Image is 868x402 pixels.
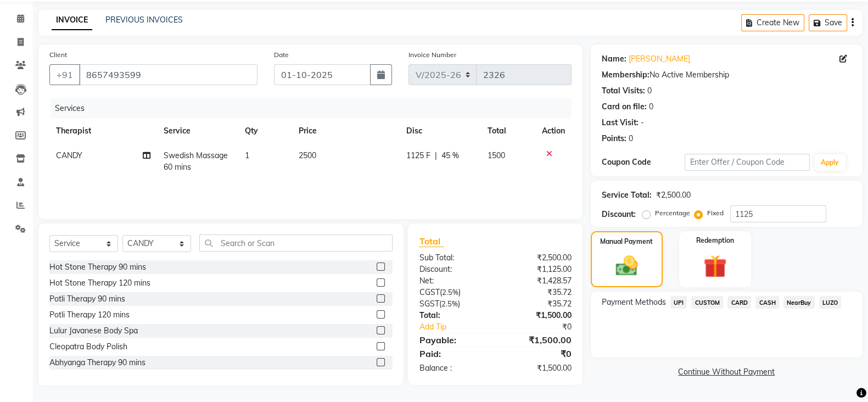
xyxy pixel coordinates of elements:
div: ₹2,500.00 [656,189,691,201]
div: 0 [629,133,633,144]
img: _gift.svg [696,252,733,281]
label: Fixed [707,208,724,218]
div: Sub Total: [411,252,495,264]
span: SGST [419,299,439,309]
span: Total [419,236,444,247]
div: ₹1,500.00 [495,333,580,347]
label: Redemption [696,236,734,245]
div: 0 [647,85,652,97]
input: Search or Scan [199,235,393,252]
span: CASH [755,296,779,309]
button: Apply [814,154,845,171]
input: Enter Offer / Coupon Code [685,154,810,171]
div: No Active Membership [602,69,852,81]
div: Hot Stone Therapy 120 mins [49,277,150,289]
div: Name: [602,53,626,65]
div: ₹1,125.00 [495,264,580,275]
a: [PERSON_NAME] [629,53,690,65]
label: Client [49,50,67,60]
div: Balance : [411,362,495,374]
span: Swedish Massage 60 mins [164,150,228,172]
button: Create New [741,14,804,31]
span: NearBuy [783,296,815,309]
div: ₹0 [509,321,580,333]
div: ( ) [411,298,495,310]
div: Payable: [411,333,495,347]
div: Cleopatra Body Polish [49,341,127,353]
div: Abhyanga Therapy 90 mins [49,357,145,369]
div: Points: [602,133,626,144]
span: LUZO [819,296,842,309]
th: Disc [400,119,481,143]
div: Service Total: [602,189,652,201]
div: ₹0 [495,347,580,360]
span: 2.5% [441,299,457,308]
a: PREVIOUS INVOICES [105,15,183,25]
span: Payment Methods [602,297,666,308]
div: ₹2,500.00 [495,252,580,264]
div: 0 [649,101,653,113]
div: - [641,117,644,129]
span: | [435,150,437,161]
div: Lulur Javanese Body Spa [49,325,138,337]
div: Discount: [602,209,636,220]
span: CANDY [56,150,82,160]
div: Hot Stone Therapy 90 mins [49,261,146,273]
div: ₹35.72 [495,298,580,310]
label: Date [274,50,289,60]
th: Qty [238,119,292,143]
span: 2500 [299,150,316,160]
span: 1500 [488,150,505,160]
th: Therapist [49,119,157,143]
div: Potli Therapy 120 mins [49,309,130,321]
div: Net: [411,275,495,287]
span: UPI [670,296,687,309]
button: Save [809,14,847,31]
div: Paid: [411,347,495,360]
th: Action [535,119,572,143]
div: Total Visits: [602,85,645,97]
span: 45 % [441,150,459,161]
a: Continue Without Payment [593,366,860,378]
button: +91 [49,64,80,85]
div: Discount: [411,264,495,275]
label: Manual Payment [600,237,653,247]
input: Search by Name/Mobile/Email/Code [79,64,257,85]
span: 1125 F [406,150,430,161]
div: Membership: [602,69,649,81]
div: ₹1,428.57 [495,275,580,287]
span: CARD [727,296,751,309]
th: Total [481,119,535,143]
div: Card on file: [602,101,647,113]
th: Service [157,119,238,143]
span: CGST [419,287,439,297]
div: Services [51,98,580,119]
label: Invoice Number [408,50,456,60]
img: _cash.svg [609,253,645,278]
div: Last Visit: [602,117,639,129]
div: Potli Therapy 90 mins [49,293,125,305]
div: Coupon Code [602,157,685,168]
div: ₹1,500.00 [495,362,580,374]
span: 2.5% [441,288,458,297]
div: ( ) [411,287,495,298]
div: ₹35.72 [495,287,580,298]
a: INVOICE [52,10,92,30]
label: Percentage [655,208,690,218]
span: CUSTOM [691,296,723,309]
div: Total: [411,310,495,321]
a: Add Tip [411,321,509,333]
div: ₹1,500.00 [495,310,580,321]
span: 1 [245,150,249,160]
th: Price [292,119,399,143]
